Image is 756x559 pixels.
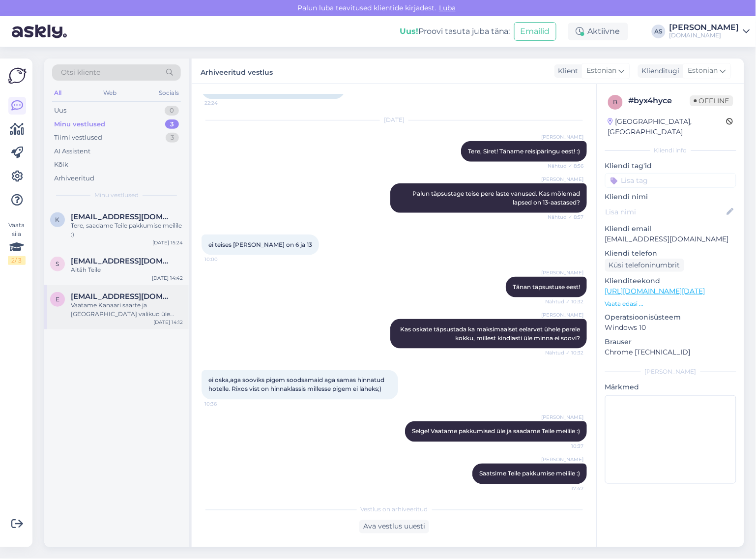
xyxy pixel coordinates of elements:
[638,66,680,76] div: Klienditugi
[542,269,584,276] span: [PERSON_NAME]
[468,147,580,155] span: Tere, Siret! Täname reisipäringu eest! :)
[400,26,510,37] div: Proovi tasuta juba täna:
[605,248,736,259] p: Kliendi telefon
[605,146,736,155] div: Kliendi info
[54,160,68,170] div: Kõik
[547,485,584,492] span: 17:47
[359,520,429,533] div: Ava vestlus uuesti
[56,295,59,303] span: e
[412,428,580,435] span: Selge! Vaatame pakkumised üle ja saadame Teile meilile :)
[605,287,705,295] a: [URL][DOMAIN_NAME][DATE]
[71,212,173,221] span: kreeteroom@gmail.com
[613,98,618,106] span: b
[605,347,736,357] p: Chrome [TECHNICAL_ID]
[165,119,179,129] div: 3
[479,470,580,477] span: Saatsime Teile pakkumise meilile :)
[208,241,312,248] span: ei teises [PERSON_NAME] on 6 ja 13
[54,174,94,183] div: Arhiveeritud
[204,256,241,263] span: 10:00
[52,87,63,99] div: All
[436,3,459,12] span: Luba
[201,64,273,78] label: Arhiveeritud vestlus
[554,66,579,76] div: Klient
[208,377,386,393] span: ei oska,aga sooviks pigem soodsamaid aga samas hinnatud hotelle. Rixos vist on hinnaklassis mille...
[605,192,736,202] p: Kliendi nimi
[605,312,736,323] p: Operatsioonisüsteem
[54,133,102,143] div: Tiimi vestlused
[8,256,26,265] div: 2 / 3
[542,311,584,319] span: [PERSON_NAME]
[546,349,584,356] span: Nähtud ✓ 10:32
[542,413,584,421] span: [PERSON_NAME]
[605,224,736,234] p: Kliendi email
[400,27,418,36] b: Uus!
[547,442,584,450] span: 10:37
[669,24,739,31] div: [PERSON_NAME]
[412,190,582,206] span: Palun täpsustage teise pere laste vanused. Kas mõlemad lapsed on 13-aastased?
[71,265,183,274] div: Aitäh Teile
[605,259,684,272] div: Küsi telefoninumbrit
[542,133,584,141] span: [PERSON_NAME]
[361,505,428,514] span: Vestlus on arhiveeritud
[605,382,736,392] p: Märkmed
[152,274,183,282] div: [DATE] 14:42
[153,319,183,326] div: [DATE] 14:12
[204,99,241,107] span: 22:24
[605,337,736,347] p: Brauser
[71,301,183,319] div: Vaatame Kanaari saarte ja [GEOGRAPHIC_DATA] valikud üle ning edastame Teile [GEOGRAPHIC_DATA] :)
[688,65,718,76] span: Estonian
[546,298,584,305] span: Nähtud ✓ 10:32
[605,299,736,308] p: Vaata edasi ...
[71,292,173,301] span: elo.pajumaa@gmail.com
[652,25,666,38] div: AS
[669,31,739,39] div: [DOMAIN_NAME]
[56,260,59,267] span: s
[94,191,139,200] span: Minu vestlused
[547,162,584,170] span: Nähtud ✓ 8:56
[152,239,183,246] div: [DATE] 15:24
[605,173,736,188] input: Lisa tag
[165,106,179,116] div: 0
[669,24,750,39] a: [PERSON_NAME][DOMAIN_NAME]
[56,216,60,223] span: k
[542,176,584,183] span: [PERSON_NAME]
[514,22,556,41] button: Emailid
[513,283,580,291] span: Tänan täpsustuse eest!
[166,133,179,143] div: 3
[204,400,241,408] span: 10:36
[608,117,727,137] div: [GEOGRAPHIC_DATA], [GEOGRAPHIC_DATA]
[71,221,183,239] div: Tere, saadame Teile pakkumise meilile :)
[157,87,181,99] div: Socials
[605,323,736,333] p: Windows 10
[547,213,584,221] span: Nähtud ✓ 8:57
[71,257,173,265] span: samsonhelen33@gmail.com
[629,95,690,107] div: # byx4hyce
[54,147,90,156] div: AI Assistent
[605,367,736,376] div: [PERSON_NAME]
[8,66,27,85] img: Askly Logo
[542,456,584,463] span: [PERSON_NAME]
[202,116,587,124] div: [DATE]
[605,161,736,171] p: Kliendi tag'id
[605,276,736,286] p: Klienditeekond
[606,206,725,217] input: Lisa nimi
[54,106,66,116] div: Uus
[8,221,26,265] div: Vaata siia
[587,65,617,76] span: Estonian
[605,234,736,244] p: [EMAIL_ADDRESS][DOMAIN_NAME]
[690,95,733,106] span: Offline
[568,23,628,40] div: Aktiivne
[54,119,105,129] div: Minu vestlused
[102,87,119,99] div: Web
[61,67,100,78] span: Otsi kliente
[400,325,582,342] span: Kas oskate täpsustada ka maksimaalset eelarvet ühele perele kokku, millest kindlasti üle minna ei...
